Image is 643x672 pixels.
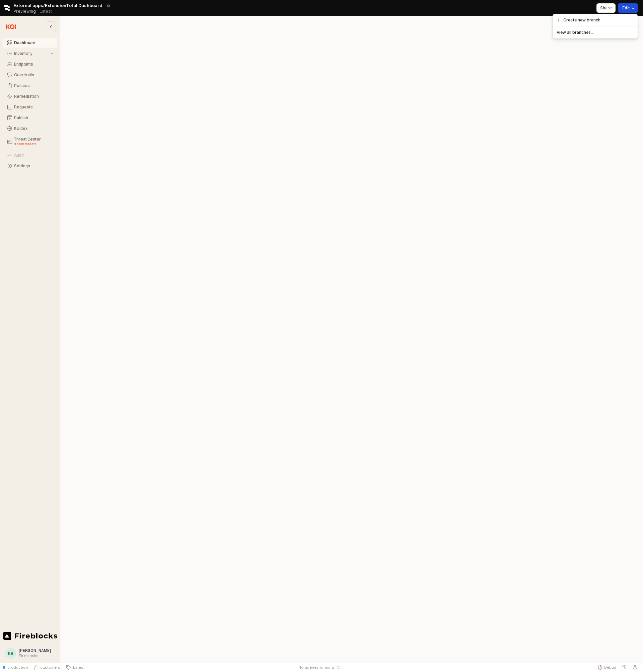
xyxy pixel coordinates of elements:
[19,653,51,659] div: Fireblocks
[630,663,640,672] button: Help
[604,665,616,670] span: Debug
[3,151,57,160] button: Audit
[40,665,60,670] span: customers
[14,94,53,99] div: Remediation
[595,663,619,672] button: Debug
[5,648,16,659] button: KB
[563,17,600,23] h5: Create new branch
[14,142,53,147] div: 3 new threats
[14,153,53,158] div: Audit
[335,665,342,669] button: Reset app state
[14,51,49,56] div: Inventory
[63,663,87,672] button: Latest
[14,137,53,147] div: Threat Center
[13,7,56,16] div: Previewing Latest
[3,124,57,133] button: Koidex
[14,40,53,45] div: Dashboard
[3,49,57,58] button: Inventory
[596,3,616,13] button: Share app
[3,161,57,171] button: Settings
[3,135,57,149] button: Threat Center
[3,92,57,101] button: Remediation
[14,115,53,120] div: Publish
[40,9,52,14] p: Latest
[14,126,53,131] div: Koidex
[7,665,28,670] span: production
[71,665,85,670] span: Latest
[14,105,53,109] div: Requests
[619,663,630,672] button: History
[557,30,594,35] h5: View all branches...
[14,164,53,168] div: Settings
[60,16,643,663] iframe: DashboardPage
[3,102,57,112] button: Requests
[19,648,51,653] span: [PERSON_NAME]
[13,8,36,15] span: Previewing
[3,38,57,48] button: Dashboard
[14,83,53,88] div: Policies
[3,60,57,69] button: Endpoints
[600,5,612,11] p: Share
[60,16,643,663] main: App Body
[13,2,102,9] span: External apps/ExtensionTotal Dashboard
[14,73,53,77] div: Guardrails
[8,650,13,657] div: KB
[36,7,56,16] button: Releases and History
[105,2,112,9] button: Add app to favorites
[298,665,334,670] span: No queries running
[3,81,57,90] button: Policies
[618,3,638,13] button: Edit
[3,70,57,80] button: Guardrails
[14,62,53,67] div: Endpoints
[31,663,63,672] button: Source Control
[3,113,57,122] button: Publish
